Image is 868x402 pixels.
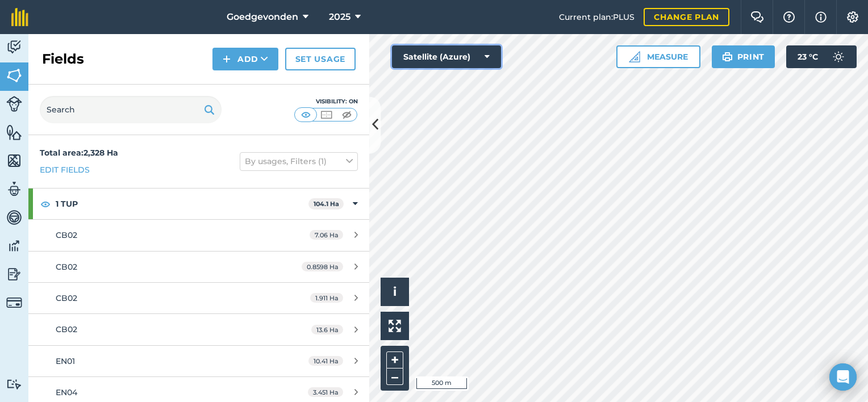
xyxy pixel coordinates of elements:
h2: Fields [42,50,84,68]
a: CB0213.6 Ha [28,314,369,345]
span: CB02 [56,293,77,303]
div: Open Intercom Messenger [829,363,857,391]
img: svg+xml;base64,PHN2ZyB4bWxucz0iaHR0cDovL3d3dy53My5vcmcvMjAwMC9zdmciIHdpZHRoPSI1MCIgaGVpZ2h0PSI0MC... [299,109,313,120]
img: A question mark icon [782,11,796,23]
button: – [386,368,403,385]
img: Four arrows, one pointing top left, one top right, one bottom right and the last bottom left [389,320,401,332]
a: EN0110.41 Ha [28,346,369,376]
a: CB027.06 Ha [28,220,369,250]
img: Ruler icon [629,51,640,62]
strong: 1 TUP [56,189,308,219]
img: svg+xml;base64,PHN2ZyB4bWxucz0iaHR0cDovL3d3dy53My5vcmcvMjAwMC9zdmciIHdpZHRoPSI1NiIgaGVpZ2h0PSI2MC... [6,152,22,169]
span: 10.41 Ha [308,356,343,366]
button: By usages, Filters (1) [240,152,358,170]
span: CB02 [56,262,77,272]
img: svg+xml;base64,PD94bWwgdmVyc2lvbj0iMS4wIiBlbmNvZGluZz0idXRmLTgiPz4KPCEtLSBHZW5lcmF0b3I6IEFkb2JlIE... [6,39,22,56]
button: 23 °C [786,45,857,68]
span: 23 ° C [798,45,818,68]
span: EN04 [56,387,77,397]
span: Goedgevonden [227,10,298,24]
span: Current plan : PLUS [559,11,635,23]
div: Visibility: On [294,97,358,106]
span: 7.06 Ha [310,230,343,240]
img: svg+xml;base64,PHN2ZyB4bWxucz0iaHR0cDovL3d3dy53My5vcmcvMjAwMC9zdmciIHdpZHRoPSIxOCIgaGVpZ2h0PSIyNC... [40,197,51,211]
button: Satellite (Azure) [392,45,501,68]
img: svg+xml;base64,PD94bWwgdmVyc2lvbj0iMS4wIiBlbmNvZGluZz0idXRmLTgiPz4KPCEtLSBHZW5lcmF0b3I6IEFkb2JlIE... [6,379,22,390]
img: svg+xml;base64,PHN2ZyB4bWxucz0iaHR0cDovL3d3dy53My5vcmcvMjAwMC9zdmciIHdpZHRoPSIxOSIgaGVpZ2h0PSIyNC... [722,50,733,64]
img: svg+xml;base64,PHN2ZyB4bWxucz0iaHR0cDovL3d3dy53My5vcmcvMjAwMC9zdmciIHdpZHRoPSI1NiIgaGVpZ2h0PSI2MC... [6,124,22,141]
img: svg+xml;base64,PD94bWwgdmVyc2lvbj0iMS4wIiBlbmNvZGluZz0idXRmLTgiPz4KPCEtLSBHZW5lcmF0b3I6IEFkb2JlIE... [6,295,22,311]
span: 1.911 Ha [310,293,343,303]
span: 0.8598 Ha [302,262,343,271]
img: svg+xml;base64,PHN2ZyB4bWxucz0iaHR0cDovL3d3dy53My5vcmcvMjAwMC9zdmciIHdpZHRoPSI1MCIgaGVpZ2h0PSI0MC... [340,109,354,120]
a: Edit fields [40,164,90,176]
img: svg+xml;base64,PD94bWwgdmVyc2lvbj0iMS4wIiBlbmNvZGluZz0idXRmLTgiPz4KPCEtLSBHZW5lcmF0b3I6IEFkb2JlIE... [827,45,850,68]
img: svg+xml;base64,PD94bWwgdmVyc2lvbj0iMS4wIiBlbmNvZGluZz0idXRmLTgiPz4KPCEtLSBHZW5lcmF0b3I6IEFkb2JlIE... [6,237,22,254]
input: Search [40,96,222,123]
a: CB020.8598 Ha [28,252,369,282]
button: Print [712,45,775,68]
strong: Total area : 2,328 Ha [40,148,118,158]
span: CB02 [56,324,77,334]
span: CB02 [56,230,77,240]
img: fieldmargin Logo [11,8,28,26]
img: svg+xml;base64,PHN2ZyB4bWxucz0iaHR0cDovL3d3dy53My5vcmcvMjAwMC9zdmciIHdpZHRoPSIxOSIgaGVpZ2h0PSIyNC... [204,103,215,116]
img: svg+xml;base64,PD94bWwgdmVyc2lvbj0iMS4wIiBlbmNvZGluZz0idXRmLTgiPz4KPCEtLSBHZW5lcmF0b3I6IEFkb2JlIE... [6,266,22,283]
a: Set usage [285,48,356,70]
img: svg+xml;base64,PD94bWwgdmVyc2lvbj0iMS4wIiBlbmNvZGluZz0idXRmLTgiPz4KPCEtLSBHZW5lcmF0b3I6IEFkb2JlIE... [6,96,22,112]
span: 13.6 Ha [311,325,343,334]
img: svg+xml;base64,PHN2ZyB4bWxucz0iaHR0cDovL3d3dy53My5vcmcvMjAwMC9zdmciIHdpZHRoPSI1NiIgaGVpZ2h0PSI2MC... [6,67,22,84]
button: i [381,278,409,306]
img: Two speech bubbles overlapping with the left bubble in the forefront [750,11,764,23]
a: Change plan [644,8,729,26]
button: Measure [616,45,700,68]
button: + [386,351,403,368]
img: svg+xml;base64,PHN2ZyB4bWxucz0iaHR0cDovL3d3dy53My5vcmcvMjAwMC9zdmciIHdpZHRoPSIxNCIgaGVpZ2h0PSIyNC... [223,52,231,66]
span: 3.451 Ha [308,387,343,397]
img: A cog icon [846,11,859,23]
span: EN01 [56,356,75,366]
div: 1 TUP104.1 Ha [28,189,369,219]
img: svg+xml;base64,PHN2ZyB4bWxucz0iaHR0cDovL3d3dy53My5vcmcvMjAwMC9zdmciIHdpZHRoPSIxNyIgaGVpZ2h0PSIxNy... [815,10,827,24]
img: svg+xml;base64,PD94bWwgdmVyc2lvbj0iMS4wIiBlbmNvZGluZz0idXRmLTgiPz4KPCEtLSBHZW5lcmF0b3I6IEFkb2JlIE... [6,209,22,226]
span: 2025 [329,10,350,24]
strong: 104.1 Ha [314,200,339,208]
span: i [393,284,397,299]
button: Add [212,48,278,70]
a: CB021.911 Ha [28,283,369,313]
img: svg+xml;base64,PHN2ZyB4bWxucz0iaHR0cDovL3d3dy53My5vcmcvMjAwMC9zdmciIHdpZHRoPSI1MCIgaGVpZ2h0PSI0MC... [319,109,333,120]
img: svg+xml;base64,PD94bWwgdmVyc2lvbj0iMS4wIiBlbmNvZGluZz0idXRmLTgiPz4KPCEtLSBHZW5lcmF0b3I6IEFkb2JlIE... [6,181,22,198]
